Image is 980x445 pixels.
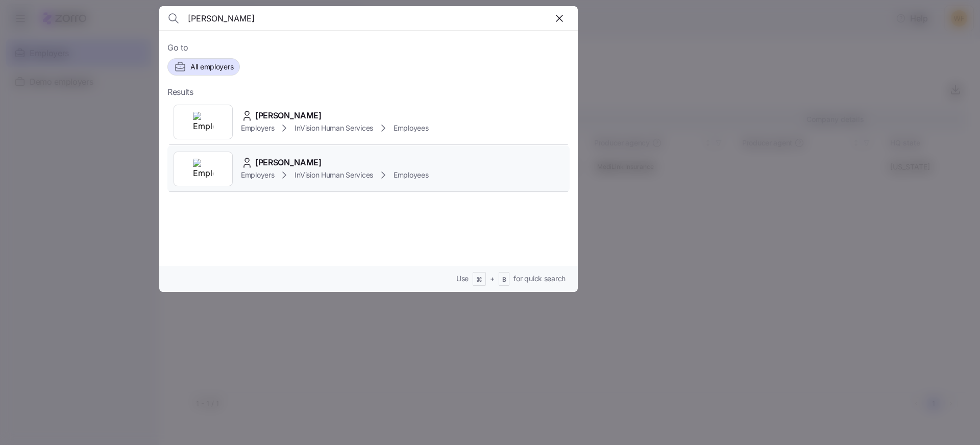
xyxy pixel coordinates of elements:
span: [PERSON_NAME] [255,109,322,122]
span: Employees [394,123,428,133]
img: Employer logo [193,112,213,132]
span: InVision Human Services [295,170,373,180]
span: InVision Human Services [295,123,373,133]
span: [PERSON_NAME] [255,156,322,169]
span: Go to [167,41,570,54]
span: Results [167,86,193,98]
span: All employers [190,62,233,72]
span: Employees [394,170,428,180]
span: B [502,276,506,284]
button: All employers [167,58,240,76]
img: Employer logo [193,159,213,179]
span: ⌘ [476,276,482,284]
span: Employers [241,170,274,180]
span: for quick search [513,274,566,284]
span: Employers [241,123,274,133]
span: + [490,274,495,284]
span: Use [456,274,469,284]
